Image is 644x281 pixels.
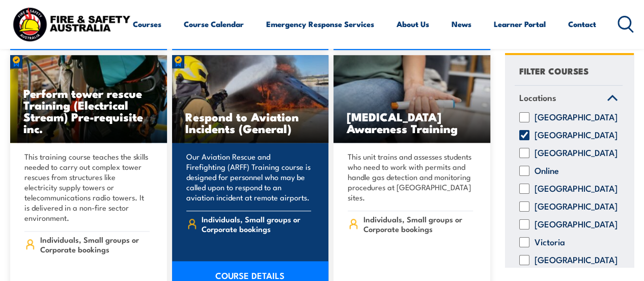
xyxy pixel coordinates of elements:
a: News [452,12,471,36]
a: Course Calendar [184,12,244,36]
span: Individuals, Small groups or Corporate bookings [40,235,150,254]
label: [GEOGRAPHIC_DATA] [535,220,618,230]
label: [GEOGRAPHIC_DATA] [535,131,618,141]
a: Perform tower rescue Training (Electrical Stream) Pre-requisite inc. [10,55,167,143]
p: Our Aviation Rescue and Firefighting (ARFF) Training course is designed for personnel who may be ... [186,151,312,202]
h3: Respond to Aviation Incidents (General) [185,111,316,134]
p: This unit trains and assesses students who need to work with permits and handle gas detection and... [348,151,473,202]
p: This training course teaches the skills needed to carry out complex tower rescues from structures... [24,151,150,223]
img: Perform tower rescue (Electrical Stream) Pre-requisite inc.TRAINING [10,55,167,143]
h4: FILTER COURSES [519,64,589,78]
h3: Perform tower rescue Training (Electrical Stream) Pre-requisite inc. [23,87,154,134]
a: Locations [515,86,623,113]
a: Emergency Response Services [266,12,374,36]
a: Contact [568,12,596,36]
label: [GEOGRAPHIC_DATA] [535,148,618,159]
a: About Us [397,12,429,36]
label: [GEOGRAPHIC_DATA] [535,256,618,266]
span: Individuals, Small groups or Corporate bookings [363,214,473,234]
img: Respond to Aviation Incident (General) TRAINING [172,55,329,143]
label: [GEOGRAPHIC_DATA] [535,113,618,123]
a: Courses [133,12,161,36]
label: [GEOGRAPHIC_DATA] [535,202,618,212]
a: Learner Portal [494,12,546,36]
img: Anaphylaxis Awareness TRAINING [333,55,490,143]
h3: [MEDICAL_DATA] Awareness Training [347,111,477,134]
span: Individuals, Small groups or Corporate bookings [202,214,311,234]
label: [GEOGRAPHIC_DATA] [535,184,618,194]
a: [MEDICAL_DATA] Awareness Training [333,55,490,143]
span: Locations [519,91,556,105]
label: Online [535,166,559,176]
label: Victoria [535,238,565,248]
a: Respond to Aviation Incidents (General) [172,55,329,143]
